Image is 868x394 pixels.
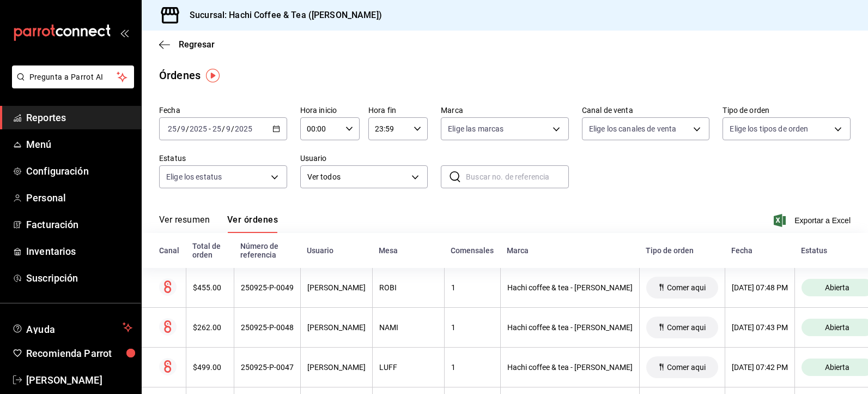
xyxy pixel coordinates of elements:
[723,106,851,114] label: Tipo de orden
[180,124,186,133] input: --
[241,323,294,332] div: 250925-P-0048
[379,246,438,255] div: Mesa
[26,271,132,285] span: Suscripción
[507,363,633,372] div: Hachi coffee & tea - [PERSON_NAME]
[193,283,227,292] div: $455.00
[231,124,234,133] span: /
[732,323,788,332] div: [DATE] 07:43 PM
[731,246,788,255] div: Fecha
[8,79,134,91] a: Pregunta a Parrot AI
[307,283,366,292] div: [PERSON_NAME]
[159,39,215,50] button: Regresar
[206,69,220,82] img: Tooltip marker
[663,363,710,372] span: Comer aqui
[448,123,503,134] span: Elige las marcas
[379,283,438,292] div: ROBI
[379,323,438,332] div: NAMI
[589,123,676,134] span: Elige los canales de venta
[26,244,132,259] span: Inventarios
[821,323,854,332] span: Abierta
[222,124,225,133] span: /
[732,363,788,372] div: [DATE] 07:42 PM
[159,214,278,233] div: navigation tabs
[159,67,201,83] div: Órdenes
[307,363,366,372] div: [PERSON_NAME]
[181,9,382,22] h3: Sucursal: Hachi Coffee & Tea ([PERSON_NAME])
[26,164,132,178] span: Configuración
[821,363,854,372] span: Abierta
[193,323,227,332] div: $262.00
[227,214,278,233] button: Ver órdenes
[241,283,294,292] div: 250925-P-0049
[240,242,294,259] div: Número de referencia
[582,106,710,114] label: Canal de venta
[26,110,132,125] span: Reportes
[821,283,854,292] span: Abierta
[167,124,177,133] input: --
[466,166,569,188] input: Buscar no. de referencia
[226,124,231,133] input: --
[159,246,179,255] div: Canal
[300,154,428,162] label: Usuario
[451,323,494,332] div: 1
[26,346,132,361] span: Recomienda Parrot
[189,124,208,133] input: ----
[663,323,710,332] span: Comer aqui
[234,124,253,133] input: ----
[192,242,227,259] div: Total de orden
[26,373,132,387] span: [PERSON_NAME]
[507,283,633,292] div: Hachi coffee & tea - [PERSON_NAME]
[507,246,633,255] div: Marca
[12,65,134,88] button: Pregunta a Parrot AI
[441,106,569,114] label: Marca
[368,106,428,114] label: Hora fin
[209,124,211,133] span: -
[732,283,788,292] div: [DATE] 07:48 PM
[26,321,118,334] span: Ayuda
[159,106,287,114] label: Fecha
[451,246,494,255] div: Comensales
[193,363,227,372] div: $499.00
[29,71,117,83] span: Pregunta a Parrot AI
[730,123,808,134] span: Elige los tipos de orden
[26,190,132,205] span: Personal
[300,106,360,114] label: Hora inicio
[179,39,215,50] span: Regresar
[120,28,129,37] button: open_drawer_menu
[307,171,408,183] span: Ver todos
[186,124,189,133] span: /
[776,214,851,227] button: Exportar a Excel
[307,323,366,332] div: [PERSON_NAME]
[379,363,438,372] div: LUFF
[177,124,180,133] span: /
[507,323,633,332] div: Hachi coffee & tea - [PERSON_NAME]
[451,283,494,292] div: 1
[26,217,132,232] span: Facturación
[212,124,222,133] input: --
[663,283,710,292] span: Comer aqui
[451,363,494,372] div: 1
[166,171,222,182] span: Elige los estatus
[159,154,287,162] label: Estatus
[241,363,294,372] div: 250925-P-0047
[159,214,210,233] button: Ver resumen
[646,246,718,255] div: Tipo de orden
[307,246,366,255] div: Usuario
[26,137,132,152] span: Menú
